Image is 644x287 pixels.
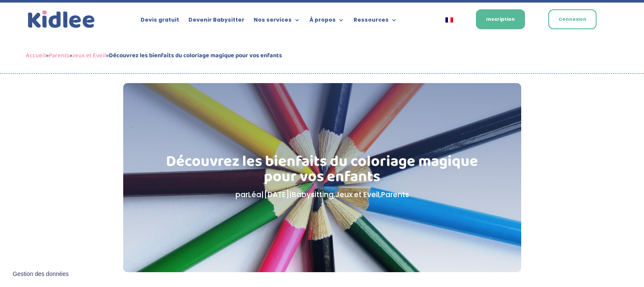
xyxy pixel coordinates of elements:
h1: Découvrez les bienfaits du coloriage magique pour vos enfants [166,154,478,189]
a: Inscription [476,9,525,29]
a: Léa [248,189,261,200]
a: Nos services [254,17,300,26]
span: » » » [26,50,282,61]
a: Accueil [26,50,46,61]
a: Jeux et Eveil [335,189,379,200]
img: logo_kidlee_bleu [26,8,97,31]
a: Devenir Babysitter [188,17,244,26]
a: Jeux et Eveil [72,50,106,61]
span: [DATE] [264,189,289,200]
a: Connexion [548,9,597,29]
a: Ressources [354,17,397,26]
a: Parents [49,50,69,61]
img: Français [445,17,453,22]
span: Gestion des données [13,270,69,278]
a: Babysitting [292,189,334,200]
p: par | | , , [166,189,478,201]
a: À propos [310,17,344,26]
strong: Découvrez les bienfaits du coloriage magique pour vos enfants [109,50,282,61]
a: Devis gratuit [141,17,179,26]
a: Kidlee Logo [26,8,97,31]
button: Gestion des données [8,265,74,283]
a: Parents [381,189,409,200]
